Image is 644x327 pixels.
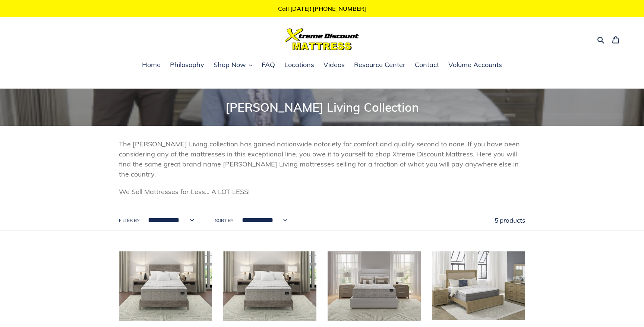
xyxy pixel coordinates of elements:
[495,216,525,224] span: 5 products
[166,60,208,71] a: Philosophy
[215,217,233,224] label: Sort by
[170,60,204,69] span: Philosophy
[258,60,279,71] a: FAQ
[448,60,502,69] span: Volume Accounts
[210,60,256,71] button: Shop Now
[285,28,359,50] img: Xtreme Discount Mattress
[320,60,348,71] a: Videos
[323,60,345,69] span: Videos
[262,60,275,69] span: FAQ
[411,60,443,71] a: Contact
[354,60,405,69] span: Resource Center
[119,187,525,197] p: We Sell Mattresses for Less... A LOT LESS!
[350,60,409,71] a: Resource Center
[284,60,314,69] span: Locations
[281,60,318,71] a: Locations
[445,60,506,71] a: Volume Accounts
[415,60,439,69] span: Contact
[142,60,161,69] span: Home
[225,100,419,115] span: [PERSON_NAME] Living Collection
[138,60,164,71] a: Home
[119,139,525,179] p: The [PERSON_NAME] Living collection has gained nationwide notoriety for comfort and quality secon...
[214,60,246,69] span: Shop Now
[119,217,139,224] label: Filter by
